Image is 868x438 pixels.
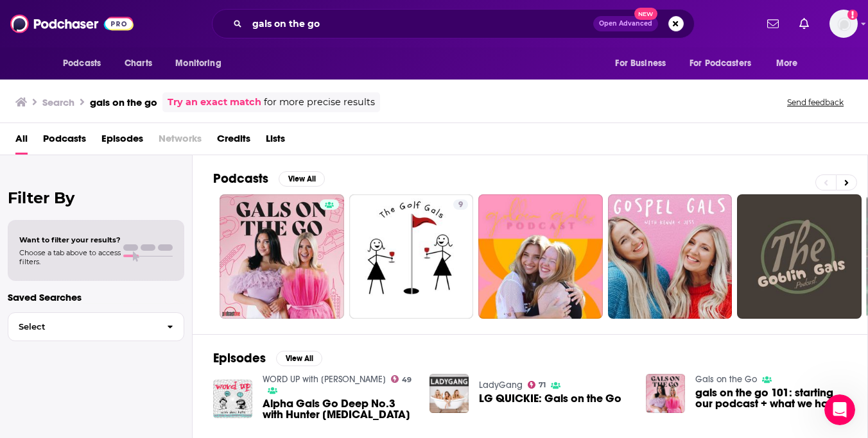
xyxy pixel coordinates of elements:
span: Select [8,323,157,331]
a: Charts [116,51,160,76]
span: New [634,8,657,20]
img: gals on the go 101: starting our podcast + what we have learned [646,374,685,413]
img: LG QUICKIE: Gals on the Go [430,374,469,413]
span: 9 [458,199,463,212]
button: Show profile menu [829,10,858,38]
button: open menu [166,51,238,76]
button: Open AdvancedNew [593,16,658,31]
span: Choose a tab above to access filters. [19,248,121,266]
span: Want to filter your results? [19,235,121,244]
a: gals on the go 101: starting our podcast + what we have learned [695,387,847,409]
button: View All [276,351,322,366]
button: open menu [767,51,814,76]
img: User Profile [829,10,858,38]
a: LG QUICKIE: Gals on the Go [479,393,621,404]
a: 49 [391,375,412,383]
span: 49 [402,377,412,383]
span: For Podcasters [690,55,751,72]
a: 71 [528,381,546,389]
h2: Episodes [213,350,266,366]
button: open menu [681,51,770,76]
span: Monitoring [175,55,221,72]
span: Networks [159,128,202,155]
h2: Filter By [8,189,184,207]
a: 9 [453,199,468,210]
img: Podchaser - Follow, Share and Rate Podcasts [10,12,134,36]
h3: gals on the go [90,96,157,108]
span: Alpha Gals Go Deep No.3 with Hunter [MEDICAL_DATA] [263,398,414,420]
a: Show notifications dropdown [794,13,814,35]
span: For Business [615,55,666,72]
button: Send feedback [783,97,847,108]
h3: Search [42,96,74,108]
a: PodcastsView All [213,171,325,187]
a: Alpha Gals Go Deep No.3 with Hunter Muse [263,398,414,420]
a: EpisodesView All [213,350,322,366]
button: open menu [54,51,117,76]
a: Show notifications dropdown [762,13,784,35]
button: Select [8,312,184,341]
a: All [15,128,28,155]
h2: Podcasts [213,171,268,187]
a: WORD UP with Dani Katz [263,374,386,385]
span: for more precise results [264,95,375,110]
a: Episodes [101,128,143,155]
input: Search podcasts, credits, & more... [247,13,593,34]
a: Podcasts [43,128,86,155]
a: Lists [266,128,285,155]
svg: Add a profile image [847,10,858,20]
p: Saved Searches [8,291,184,303]
a: 9 [349,194,474,319]
span: Podcasts [63,55,101,72]
a: Credits [217,128,250,155]
img: Alpha Gals Go Deep No.3 with Hunter Muse [213,380,252,419]
button: View All [279,171,325,187]
span: Open Advanced [599,21,652,27]
span: Logged in as Alexandrapullpr [829,10,858,38]
a: Try an exact match [168,95,261,110]
a: Gals on the Go [695,374,757,385]
span: More [776,55,798,72]
span: Charts [125,55,152,72]
a: LadyGang [479,380,523,391]
div: Search podcasts, credits, & more... [212,9,695,38]
span: 71 [539,382,546,388]
button: open menu [606,51,682,76]
iframe: Intercom live chat [824,394,855,425]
